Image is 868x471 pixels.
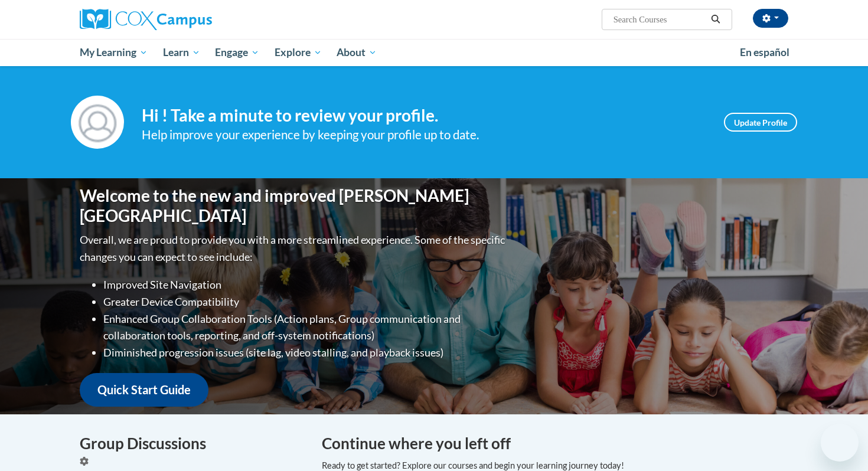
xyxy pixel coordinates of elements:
[215,45,259,60] span: Engage
[155,39,208,66] a: Learn
[753,9,788,28] button: Account Settings
[142,106,706,126] h4: Hi ! Take a minute to review your profile.
[322,432,788,455] h4: Continue where you left off
[267,39,329,66] a: Explore
[80,9,304,30] a: Cox Campus
[612,12,707,27] input: Search Courses
[821,424,859,462] iframe: Button to launch messaging window
[80,186,508,225] h1: Welcome to the new and improved [PERSON_NAME][GEOGRAPHIC_DATA]
[103,344,508,361] li: Diminished progression issues (site lag, video stalling, and playback issues)
[80,231,508,266] p: Overall, we are proud to provide you with a more streamlined experience. Some of the specific cha...
[142,125,706,145] div: Help improve your experience by keeping your profile up to date.
[80,45,148,60] span: My Learning
[337,45,377,60] span: About
[103,293,508,310] li: Greater Device Compatibility
[732,40,797,65] a: En español
[71,96,124,149] img: Profile Image
[80,9,212,30] img: Cox Campus
[207,39,267,66] a: Engage
[707,12,725,27] button: Search
[72,39,155,66] a: My Learning
[80,373,208,407] a: Quick Start Guide
[329,39,385,66] a: About
[80,432,304,455] h4: Group Discussions
[724,113,797,132] a: Update Profile
[275,45,322,60] span: Explore
[103,276,508,293] li: Improved Site Navigation
[740,46,789,58] span: En español
[103,310,508,345] li: Enhanced Group Collaboration Tools (Action plans, Group communication and collaboration tools, re...
[62,39,806,66] div: Main menu
[163,45,200,60] span: Learn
